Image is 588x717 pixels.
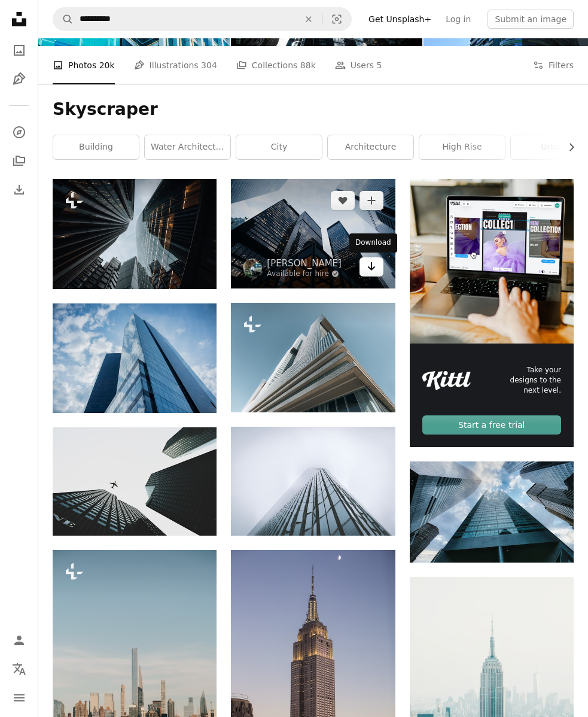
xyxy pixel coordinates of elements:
a: Available for hire [267,269,342,279]
button: scroll list to the right [560,135,574,159]
a: a tall building with a sky background [231,352,395,363]
a: Download [359,257,383,277]
img: low angle photo of city high rise buildings during daytime [231,179,395,288]
button: Search Unsplash [53,8,74,31]
button: Like [331,191,355,210]
button: Add to Collection [359,191,383,210]
a: water architecture [145,135,230,159]
form: Find visuals sitewide [53,7,352,31]
img: file-1711049718225-ad48364186d3image [422,371,471,390]
a: [PERSON_NAME] [267,257,342,269]
button: Submit an image [488,10,574,29]
img: file-1719664959749-d56c4ff96871image [410,179,574,343]
button: Language [7,657,31,681]
h1: Skyscraper [53,99,574,120]
button: Menu [7,686,31,710]
a: Illustrations 304 [134,46,217,84]
img: low angle photo of high-rise building [53,303,217,413]
a: Home — Unsplash [7,7,31,34]
img: worm's eye view of building [53,427,217,536]
a: Download History [7,178,31,202]
span: 88k [300,59,316,72]
a: Collections [7,149,31,173]
a: Log in / Sign up [7,628,31,652]
a: low angle photo of high-rise building [53,353,217,363]
a: Illustrations [7,67,31,91]
span: 5 [376,59,382,72]
a: Get Unsplash+ [361,10,438,29]
a: Log in [438,10,478,29]
img: low angle photography of high rise building under white clouds during daytime [410,461,574,563]
a: architecture [328,135,413,159]
a: Empire State Building, New York during daytime [410,695,574,706]
div: Download [349,233,397,253]
a: worm's eye view of building [53,476,217,487]
a: brown concrete building [231,668,395,679]
button: Visual search [322,8,351,31]
a: low angle photo of city high rise buildings during daytime [231,228,395,239]
a: Explore [7,120,31,144]
img: Go to Sean Pollock's profile [243,259,262,278]
a: a large body of water with a city in the background [53,667,217,678]
img: looking up at skyscrapers from the ground [53,179,217,288]
a: Photos [7,38,31,62]
a: Users 5 [335,46,382,84]
span: Take your designs to the next level. [508,365,561,395]
button: Filters [533,46,574,84]
img: architectural photography of building [231,427,395,536]
span: 304 [201,59,217,72]
a: Collections 88k [236,46,316,84]
a: high rise [419,135,505,159]
img: a tall building with a sky background [231,303,395,412]
button: Clear [295,8,322,31]
a: looking up at skyscrapers from the ground [53,228,217,239]
a: city [236,135,322,159]
a: Take your designs to the next level.Start a free trial [410,179,574,446]
a: low angle photography of high rise building under white clouds during daytime [410,506,574,517]
div: Start a free trial [422,415,561,435]
a: architectural photography of building [231,476,395,487]
a: building [53,135,139,159]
